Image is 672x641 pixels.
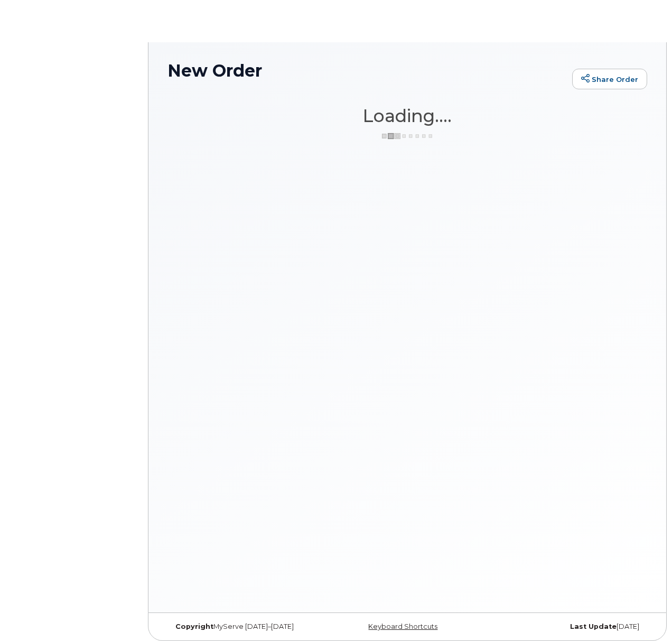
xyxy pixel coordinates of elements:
[167,623,328,631] div: MyServe [DATE]–[DATE]
[368,623,437,630] a: Keyboard Shortcuts
[175,623,213,630] strong: Copyright
[167,106,647,125] h1: Loading....
[167,61,567,80] h1: New Order
[487,623,647,631] div: [DATE]
[381,132,434,140] img: ajax-loader-3a6953c30dc77f0bf724df975f13086db4f4c1262e45940f03d1251963f1bf2e.gif
[570,623,617,630] strong: Last Update
[572,69,647,90] a: Share Order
